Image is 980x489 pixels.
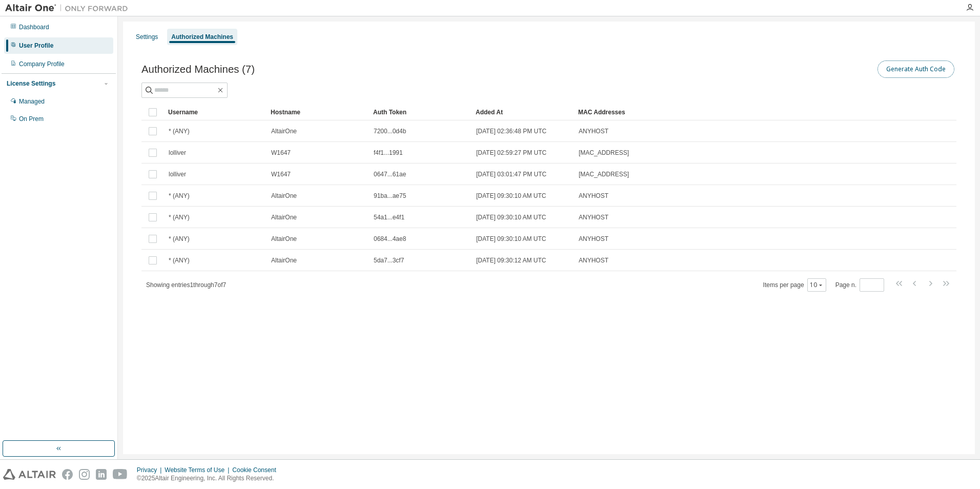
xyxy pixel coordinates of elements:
[7,79,55,88] div: License Settings
[476,192,546,200] span: [DATE] 09:30:10 AM UTC
[146,281,226,289] span: Showing entries 1 through 7 of 7
[579,213,608,221] span: ANYHOST
[476,170,546,178] span: [DATE] 03:01:47 PM UTC
[374,235,406,243] span: 0684...4ae8
[579,192,608,200] span: ANYHOST
[374,213,404,221] span: 54a1...e4f1
[271,235,297,243] span: AltairOne
[476,149,546,157] span: [DATE] 02:59:27 PM UTC
[579,235,608,243] span: ANYHOST
[169,170,186,178] span: lolliver
[5,3,133,13] img: Altair One
[19,115,44,123] div: On Prem
[96,469,107,480] img: linkedin.svg
[374,170,406,178] span: 0647...61ae
[476,235,546,243] span: [DATE] 09:30:10 AM UTC
[19,60,65,68] div: Company Profile
[271,213,297,221] span: AltairOne
[271,127,297,135] span: AltairOne
[62,469,73,480] img: facebook.svg
[374,256,404,264] span: 5da7...3cf7
[19,23,49,31] div: Dashboard
[579,149,629,157] span: [MAC_ADDRESS]
[169,149,186,157] span: lolliver
[579,256,608,264] span: ANYHOST
[19,42,53,50] div: User Profile
[169,192,190,200] span: * (ANY)
[169,256,190,264] span: * (ANY)
[169,213,190,221] span: * (ANY)
[169,127,190,135] span: * (ANY)
[579,127,608,135] span: ANYHOST
[271,104,365,120] div: Hostname
[763,278,826,292] span: Items per page
[171,33,233,41] div: Authorized Machines
[271,256,297,264] span: AltairOne
[374,192,406,200] span: 91ba...ae75
[476,104,570,120] div: Added At
[374,149,403,157] span: f4f1...1991
[374,127,406,135] span: 7200...0d4b
[3,469,56,480] img: altair_logo.svg
[137,474,282,483] p: © 2025 Altair Engineering, Inc. All Rights Reserved.
[136,33,158,41] div: Settings
[476,127,546,135] span: [DATE] 02:36:48 PM UTC
[810,281,824,289] button: 10
[578,104,849,120] div: MAC Addresses
[271,149,291,157] span: W1647
[232,466,282,474] div: Cookie Consent
[476,213,546,221] span: [DATE] 09:30:10 AM UTC
[877,60,954,78] button: Generate Auth Code
[113,469,128,480] img: youtube.svg
[19,97,45,106] div: Managed
[137,466,165,474] div: Privacy
[476,256,546,264] span: [DATE] 09:30:12 AM UTC
[271,192,297,200] span: AltairOne
[579,170,629,178] span: [MAC_ADDRESS]
[373,104,467,120] div: Auth Token
[271,170,291,178] span: W1647
[165,466,232,474] div: Website Terms of Use
[168,104,262,120] div: Username
[141,64,255,75] span: Authorized Machines (7)
[169,235,190,243] span: * (ANY)
[79,469,90,480] img: instagram.svg
[835,278,884,292] span: Page n.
